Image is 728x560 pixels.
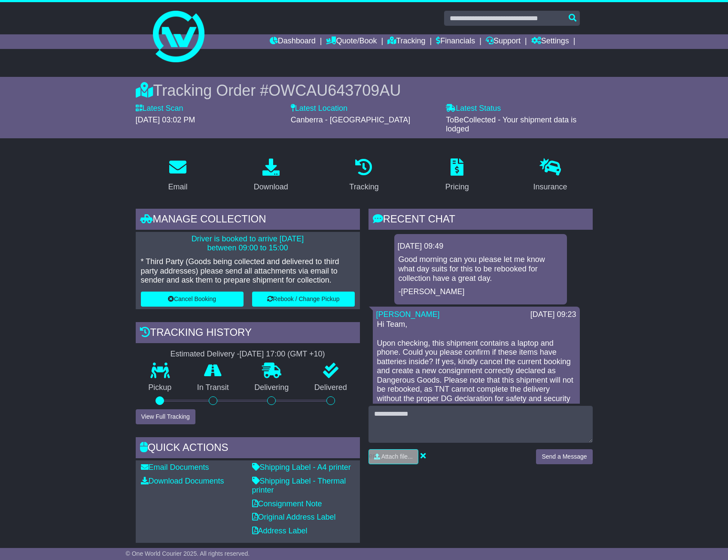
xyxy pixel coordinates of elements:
[268,82,401,99] span: OWCAU643709AU
[399,255,563,283] p: Good morning can you please let me know what day suits for this to be rebooked for collection hav...
[446,104,501,113] label: Latest Status
[326,34,377,49] a: Quote/Book
[533,181,567,193] div: Insurance
[536,449,592,464] button: Send a Message
[436,34,475,49] a: Financials
[349,181,378,193] div: Tracking
[162,155,193,196] a: Email
[531,34,569,49] a: Settings
[252,513,336,521] a: Original Address Label
[184,383,242,393] p: In Transit
[252,463,351,472] a: Shipping Label - A4 printer
[486,34,521,49] a: Support
[530,310,576,320] div: [DATE] 09:23
[302,383,360,393] p: Delivered
[168,181,187,193] div: Email
[446,116,576,134] span: ToBeCollected - Your shipment data is lodged
[387,34,425,49] a: Tracking
[141,292,244,307] button: Cancel Booking
[376,310,440,319] a: [PERSON_NAME]
[254,181,288,193] div: Download
[369,209,593,232] div: RECENT CHAT
[528,155,573,196] a: Insurance
[242,383,302,393] p: Delivering
[440,155,475,196] a: Pricing
[136,437,360,460] div: Quick Actions
[141,477,224,485] a: Download Documents
[141,257,355,285] p: * Third Party (Goods being collected and delivered to third party addresses) please send all atta...
[377,320,576,469] p: Hi Team, Upon checking, this shipment contains a laptop and phone. Could you please confirm if th...
[252,292,355,307] button: Rebook / Change Pickup
[248,155,294,196] a: Download
[141,463,209,472] a: Email Documents
[141,234,355,253] p: Driver is booked to arrive [DATE] between 09:00 to 15:00
[399,287,563,297] p: -[PERSON_NAME]
[291,116,410,124] span: Canberra - [GEOGRAPHIC_DATA]
[136,209,360,232] div: Manage collection
[344,155,384,196] a: Tracking
[136,322,360,345] div: Tracking history
[136,409,195,424] button: View Full Tracking
[291,104,347,113] label: Latest Location
[136,383,185,393] p: Pickup
[398,242,564,251] div: [DATE] 09:49
[252,477,346,495] a: Shipping Label - Thermal printer
[240,350,325,359] div: [DATE] 17:00 (GMT +10)
[252,527,308,535] a: Address Label
[136,81,593,100] div: Tracking Order #
[136,350,360,359] div: Estimated Delivery -
[252,499,322,508] a: Consignment Note
[126,550,250,557] span: © One World Courier 2025. All rights reserved.
[136,116,195,124] span: [DATE] 03:02 PM
[445,181,469,193] div: Pricing
[270,34,316,49] a: Dashboard
[136,104,183,113] label: Latest Scan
